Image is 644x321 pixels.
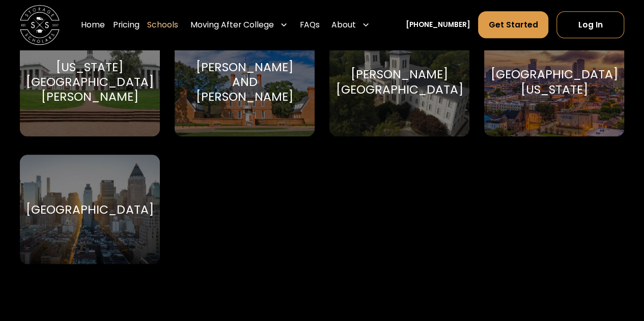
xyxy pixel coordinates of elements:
[186,11,292,39] div: Moving After College
[406,20,470,31] a: [PHONE_NUMBER]
[329,27,469,136] a: Go to selected school
[478,11,548,38] a: Get Started
[26,202,153,217] div: [GEOGRAPHIC_DATA]
[147,11,178,39] a: Schools
[327,11,374,39] div: About
[336,67,463,97] div: [PERSON_NAME][GEOGRAPHIC_DATA]
[113,11,139,39] a: Pricing
[81,11,105,39] a: Home
[491,67,618,97] div: [GEOGRAPHIC_DATA][US_STATE]
[484,27,624,136] a: Go to selected school
[187,60,303,104] div: [PERSON_NAME] and [PERSON_NAME]
[331,19,356,31] div: About
[190,19,274,31] div: Moving After College
[556,11,624,38] a: Log In
[300,11,320,39] a: FAQs
[20,27,160,136] a: Go to selected school
[20,155,160,264] a: Go to selected school
[20,5,60,45] img: Storage Scholars main logo
[26,60,153,104] div: [US_STATE][GEOGRAPHIC_DATA][PERSON_NAME]
[175,27,315,136] a: Go to selected school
